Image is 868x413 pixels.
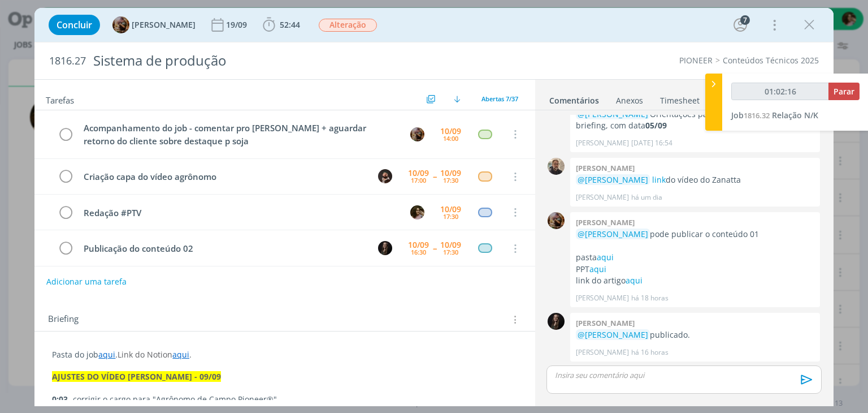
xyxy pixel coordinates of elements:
a: link [652,174,666,185]
span: Abertas 7/37 [481,94,518,103]
a: PIONEER [679,55,713,66]
span: [DATE] 16:54 [631,138,672,148]
p: Pasta do job . [52,349,517,360]
button: Adicionar uma tarefa [46,272,127,292]
img: D [378,169,392,183]
p: [PERSON_NAME] [576,138,629,148]
p: - corrigir o cargo para "Agrônomo de Campo Pioneer®" [52,394,517,405]
span: [PERSON_NAME] [132,21,196,29]
span: Concluir [57,20,92,29]
div: 16:30 [411,249,426,255]
span: há um dia [631,192,662,203]
div: 17:00 [411,177,426,183]
span: @[PERSON_NAME] [578,109,648,119]
p: do vídeo do Zanatta [576,174,814,186]
span: Briefing [48,312,79,327]
a: Timesheet [659,90,700,106]
strong: 0:03 [52,394,68,405]
p: [PERSON_NAME] [576,347,629,358]
img: N [378,241,392,255]
img: arrow-down.svg [454,96,461,102]
a: aqui [597,252,614,263]
span: @[PERSON_NAME] [578,329,648,340]
img: A [410,127,424,141]
span: 1816.32 [744,110,770,121]
b: [PERSON_NAME] [576,163,635,173]
div: 17:30 [443,249,458,255]
span: -- [433,244,436,252]
div: Anexos [616,95,643,106]
p: [PERSON_NAME] [576,293,629,303]
div: 17:30 [443,213,458,220]
span: Tarefas [46,92,74,106]
p: pasta [576,252,814,263]
div: 19/09 [226,21,249,29]
span: Parar [834,86,854,97]
button: N [409,204,426,221]
img: A [112,16,129,33]
span: Alteração [319,19,377,32]
a: aqui [589,264,606,274]
b: [PERSON_NAME] [576,318,635,328]
span: 52:44 [280,19,300,30]
button: 7 [731,16,749,34]
span: Relação N/K [772,110,818,121]
img: R [548,158,565,175]
p: pode publicar o conteúdo 01 [576,229,814,240]
button: A[PERSON_NAME] [112,16,196,33]
div: Acompanhamento do job - comentar pro [PERSON_NAME] + aguardar retorno do cliente sobre destaque p... [79,121,400,148]
div: dialog [34,8,833,406]
span: . [189,349,192,360]
img: N [548,313,565,330]
div: 10/09 [440,127,461,135]
a: aqui [172,349,189,360]
span: Link do Notion [118,349,172,360]
p: link do artigo [576,275,814,286]
span: há 18 horas [631,293,669,303]
strong: AJUSTES DO VÍDEO [PERSON_NAME] - 09/09 [52,371,221,382]
button: Concluir [49,15,100,35]
span: há 16 horas [631,347,669,358]
a: Job1816.32Relação N/K [731,110,818,121]
div: Criação capa do vídeo agrônomo [79,170,367,184]
a: aqui [98,349,115,360]
p: publicado. [576,329,814,341]
div: Publicação do conteúdo 02 [79,242,367,256]
button: D [377,168,394,185]
a: Comentários [549,90,600,106]
a: Conteúdos Técnicos 2025 [723,55,819,66]
div: 14:00 [443,135,458,141]
button: 52:44 [260,16,303,34]
p: Orientações para editar o vídeo estão no briefing, com data [576,109,814,132]
span: @[PERSON_NAME] [578,174,648,185]
div: 10/09 [440,169,461,177]
div: 17:30 [443,177,458,183]
button: A [409,126,426,143]
div: 10/09 [408,169,429,177]
button: Parar [828,83,860,100]
a: aqui [626,275,643,286]
img: N [410,205,424,220]
p: PPT [576,264,814,275]
div: Sistema de produção [88,47,493,75]
button: N [377,240,394,257]
b: [PERSON_NAME] [576,217,635,227]
div: 10/09 [440,241,461,249]
span: 1816.27 [49,55,86,67]
div: Redação #PTV [79,206,400,220]
div: 10/09 [408,241,429,249]
button: Alteração [318,18,377,32]
span: @[PERSON_NAME] [578,229,648,239]
div: 7 [740,15,750,25]
p: [PERSON_NAME] [576,192,629,203]
span: -- [433,173,436,180]
strong: 05/09 [645,120,667,131]
img: A [548,212,565,229]
div: 10/09 [440,205,461,213]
